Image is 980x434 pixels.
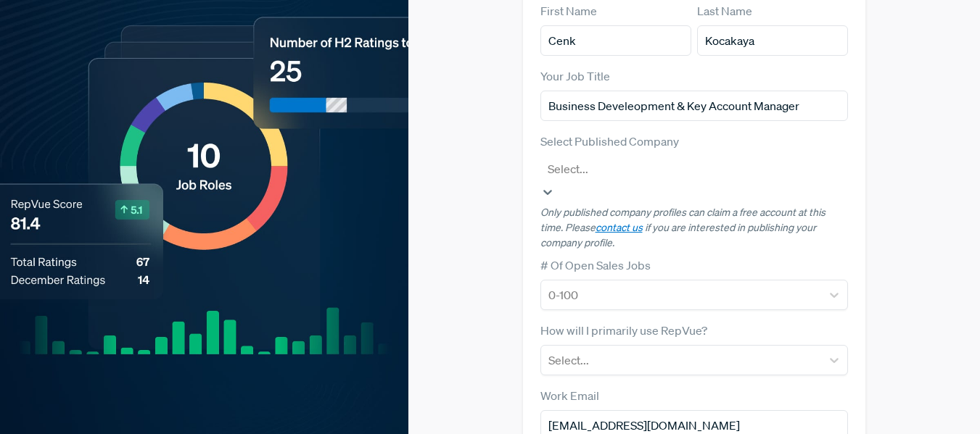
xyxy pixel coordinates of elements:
input: Title [540,91,849,121]
input: First Name [540,25,691,56]
label: First Name [540,2,597,20]
label: # Of Open Sales Jobs [540,256,651,274]
input: Last Name [697,25,848,56]
p: Only published company profiles can claim a free account at this time. Please if you are interest... [540,205,849,251]
label: Select Published Company [540,133,679,150]
label: Last Name [697,2,752,20]
label: Your Job Title [540,67,610,85]
a: contact us [596,221,643,234]
label: How will I primarily use RepVue? [540,322,707,339]
label: Work Email [540,387,599,404]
